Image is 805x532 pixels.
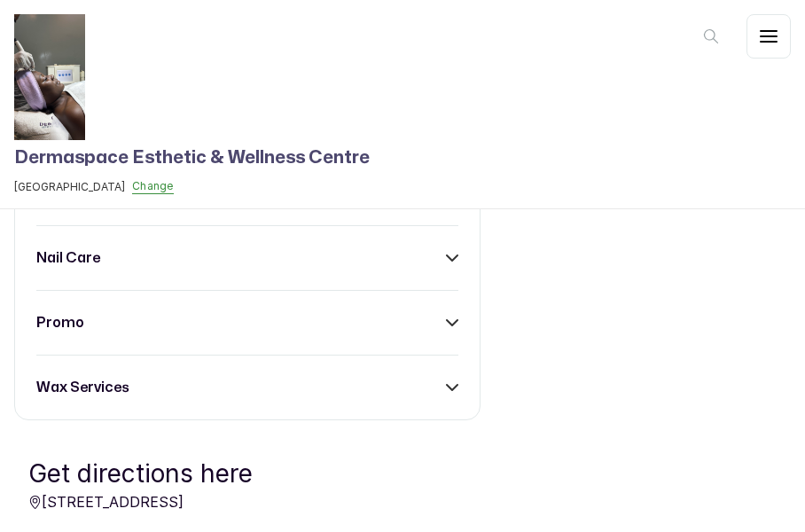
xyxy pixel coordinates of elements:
[14,180,125,194] span: [GEOGRAPHIC_DATA]
[36,247,100,269] h3: nail care
[14,144,370,172] h1: Dermaspace Esthetic & Wellness Centre
[132,179,174,194] button: Change
[36,377,129,398] h3: wax services
[36,312,84,333] h3: promo
[28,491,777,512] p: [STREET_ADDRESS]
[14,14,85,140] img: business logo
[28,456,777,491] p: Get directions here
[14,179,370,194] button: [GEOGRAPHIC_DATA]Change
